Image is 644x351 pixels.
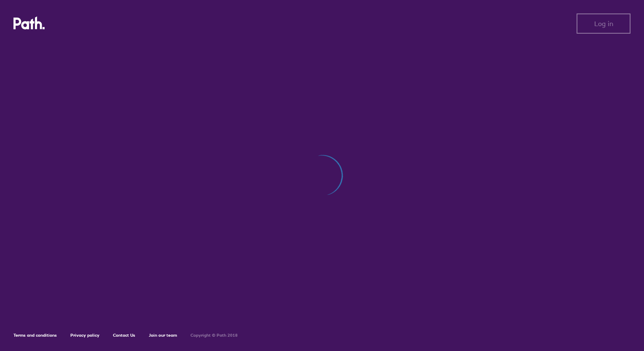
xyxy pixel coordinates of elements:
[113,332,135,338] a: Contact Us
[70,332,99,338] a: Privacy policy
[594,20,613,27] span: Log in
[149,332,177,338] a: Join our team
[13,332,57,338] a: Terms and conditions
[577,13,631,34] button: Log in
[191,333,238,338] h6: Copyright © Path 2018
